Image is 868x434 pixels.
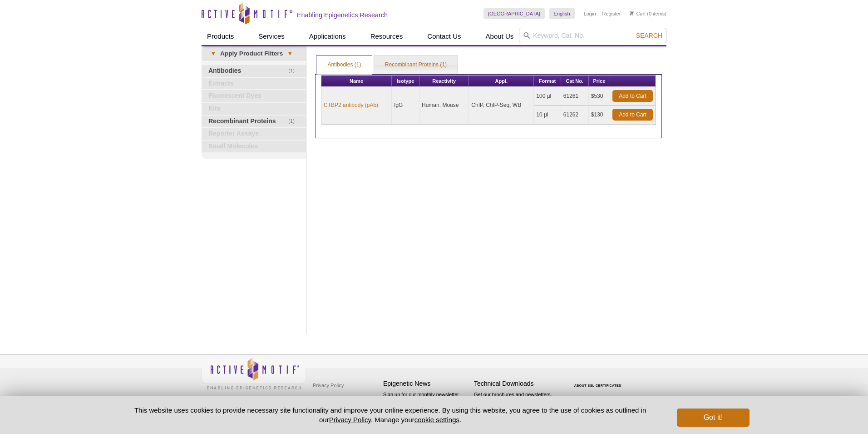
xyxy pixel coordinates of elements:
a: Contact Us [422,28,466,45]
span: ▾ [206,50,220,58]
a: About Us [480,28,519,45]
span: Search [636,32,662,39]
a: [GEOGRAPHIC_DATA] [483,8,545,19]
a: Cart [630,10,646,17]
td: 61261 [561,87,589,106]
span: ▾ [283,50,297,58]
a: (1)Antibodies [202,65,306,77]
td: 61262 [561,106,589,124]
a: Small Molecules [202,141,306,152]
a: Fluorescent Dyes [202,90,306,102]
td: IgG [392,87,419,124]
a: Resources [365,28,409,45]
img: Active Motif, [202,355,306,392]
a: Antibodies (1) [316,56,372,74]
li: | [598,8,600,19]
h4: Technical Downloads [474,380,560,388]
td: 10 µl [534,106,561,124]
button: Search [633,31,665,40]
th: Appl. [469,76,534,87]
p: This website uses cookies to provide necessary site functionality and improve your online experie... [118,405,662,424]
button: Got it! [677,409,750,427]
a: ▾Apply Product Filters▾ [202,46,306,61]
span: (1) [288,116,300,127]
td: 100 µl [534,87,561,106]
a: Login [584,10,596,17]
h2: Enabling Epigenetics Research [297,11,388,19]
th: Price [589,76,610,87]
a: Applications [304,28,351,45]
table: Click to Verify - This site chose Symantec SSL for secure e-commerce and confidential communicati... [565,371,633,391]
th: Name [321,76,392,87]
a: Reporter Assays [202,128,306,140]
a: Register [602,10,621,17]
td: ChIP, ChIP-Seq, WB [469,87,534,124]
button: cookie settings [414,416,459,424]
a: ABOUT SSL CERTIFICATES [574,384,621,387]
a: Services [253,28,290,45]
li: (0 items) [630,8,666,19]
th: Reactivity [419,76,469,87]
th: Cat No. [561,76,589,87]
p: Get our brochures and newsletters, or request them by mail. [474,391,560,414]
a: Privacy Policy [311,378,346,392]
a: English [549,8,575,19]
a: Terms & Conditions [311,392,358,406]
a: Products [202,28,239,45]
a: Add to Cart [612,109,653,121]
th: Isotype [392,76,419,87]
input: Keyword, Cat. No. [519,28,666,43]
td: $530 [589,87,610,106]
a: Kits [202,103,306,115]
img: Your Cart [630,11,634,15]
td: Human, Mouse [419,87,469,124]
a: CTBP2 antibody (pAb) [324,101,378,109]
td: $130 [589,106,610,124]
a: (1)Recombinant Proteins [202,116,306,127]
p: Sign up for our monthly newsletter highlighting recent publications in the field of epigenetics. [383,391,469,422]
a: Privacy Policy [329,416,371,424]
a: Recombinant Proteins (1) [374,56,458,74]
a: Extracts [202,78,306,90]
th: Format [534,76,561,87]
h4: Epigenetic News [383,380,469,388]
span: (1) [288,65,300,77]
a: Add to Cart [612,90,653,102]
